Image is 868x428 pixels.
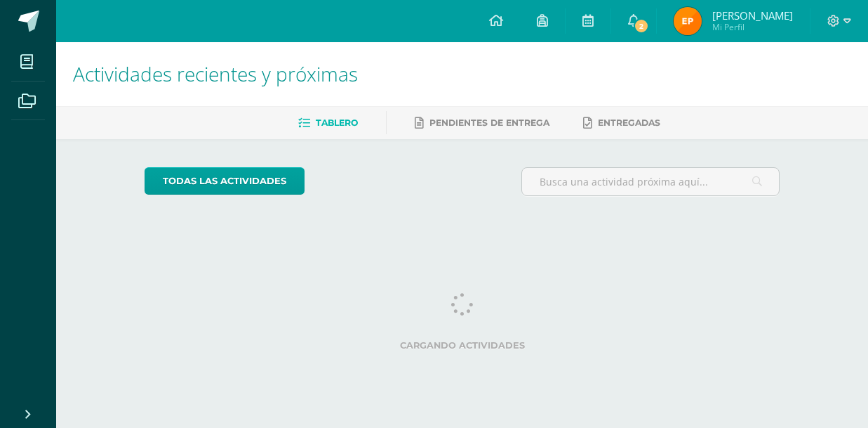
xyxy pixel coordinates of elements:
[429,117,549,128] span: Pendientes de entrega
[712,8,793,22] span: [PERSON_NAME]
[634,18,649,34] span: 2
[583,112,660,134] a: Entregadas
[674,7,702,35] img: 69133462a42c8d051886f26b65fbd743.png
[145,167,305,195] a: todas las Actividades
[145,340,780,351] label: Cargando actividades
[598,117,660,128] span: Entregadas
[316,117,358,128] span: Tablero
[73,60,358,87] span: Actividades recientes y próximas
[298,112,358,134] a: Tablero
[522,168,779,195] input: Busca una actividad próxima aquí...
[712,21,793,33] span: Mi Perfil
[415,112,549,134] a: Pendientes de entrega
